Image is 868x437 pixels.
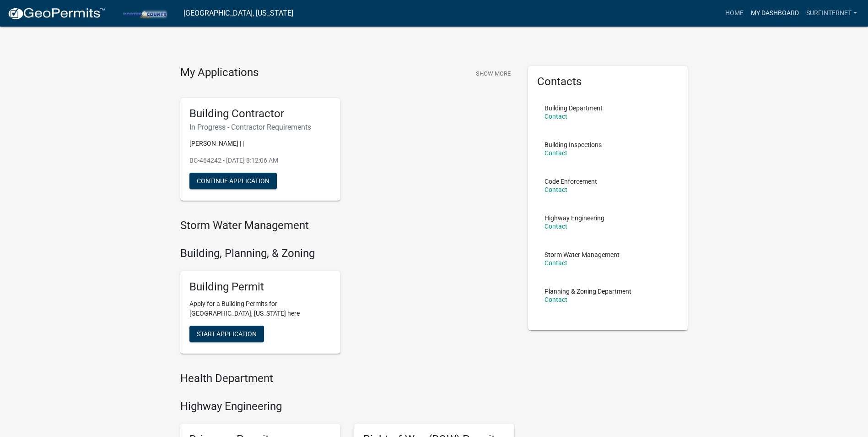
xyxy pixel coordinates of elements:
button: Show More [472,66,514,81]
a: Contact [545,113,567,120]
p: Building Department [545,105,603,111]
h4: Building, Planning, & Zoning [180,247,514,260]
img: Porter County, Indiana [113,7,176,19]
p: Building Inspections [545,142,602,148]
a: Home [722,5,747,22]
a: Contact [545,186,567,193]
button: Continue Application [189,173,277,189]
a: My Dashboard [747,5,803,22]
p: Storm Water Management [545,251,620,258]
h4: My Applications [180,66,259,80]
h6: In Progress - Contractor Requirements [189,123,331,131]
a: Contact [545,259,567,267]
h5: Building Contractor [189,107,331,120]
h5: Building Permit [189,280,331,294]
p: [PERSON_NAME] | | [189,139,331,148]
a: Contact [545,149,567,157]
p: Highway Engineering [545,215,604,221]
p: BC-464242 - [DATE] 8:12:06 AM [189,156,331,165]
h4: Health Department [180,372,514,385]
h5: Contacts [537,75,679,88]
span: Start Application [197,330,257,337]
p: Planning & Zoning Department [545,288,631,295]
a: Contact [545,223,567,230]
h4: Highway Engineering [180,400,514,413]
a: [GEOGRAPHIC_DATA], [US_STATE] [183,5,293,21]
h4: Storm Water Management [180,219,514,232]
p: Code Enforcement [545,178,597,185]
button: Start Application [189,326,264,342]
a: surfinternet [803,5,861,22]
p: Apply for a Building Permits for [GEOGRAPHIC_DATA], [US_STATE] here [189,299,331,318]
a: Contact [545,296,567,303]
